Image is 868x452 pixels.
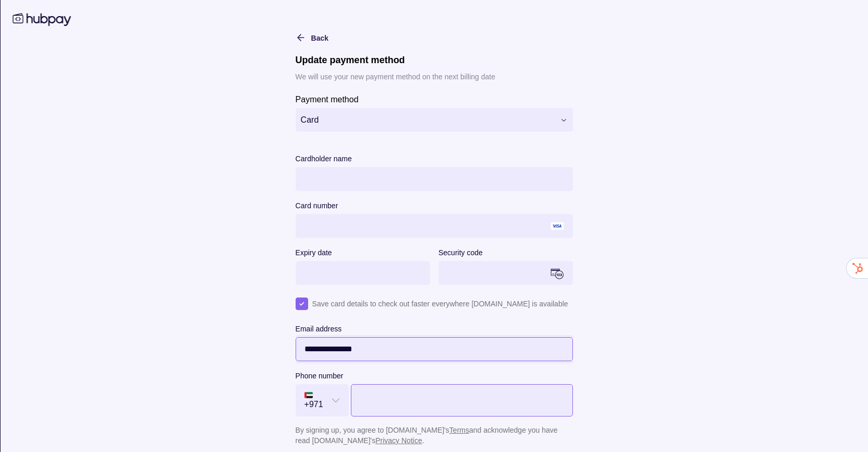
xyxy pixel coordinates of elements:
[296,168,572,191] iframe: To enrich screen reader interactions, please activate Accessibility in Grammarly extension settings
[295,95,358,104] p: Payment method
[295,370,573,382] label: Phone number
[295,152,351,165] label: Cardholder name
[449,426,469,434] a: Terms
[295,298,573,316] button: Save card details to check out faster everywhere [DOMAIN_NAME] is available
[295,93,358,105] label: Payment method
[438,246,483,259] label: Security code
[449,425,469,435] span: Terms
[311,34,328,42] span: Back
[295,199,338,212] label: Card number
[295,425,573,446] span: By signing up, you agree to [DOMAIN_NAME]'s and acknowledge you have read [DOMAIN_NAME]'s .
[295,323,573,335] label: Email address
[375,436,422,445] a: Privacy Notice
[295,31,328,44] button: Back
[295,54,573,66] h1: Update payment method
[295,316,573,452] div: Save card details to check out faster everywhere [DOMAIN_NAME] is available
[295,71,573,82] p: We will use your new payment method on the next billing date
[375,435,422,446] span: Privacy Notice
[439,261,551,284] iframe: To enrich screen reader interactions, please activate Accessibility in Grammarly extension settings
[312,298,568,310] span: Save card details to check out faster everywhere [DOMAIN_NAME] is available
[295,246,332,259] label: Expiry date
